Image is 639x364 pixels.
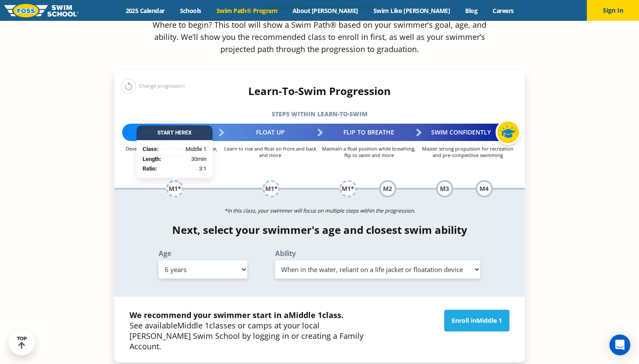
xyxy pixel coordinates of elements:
a: Blog [458,7,485,15]
div: Swim Confidently [418,124,517,141]
span: Middle 1 [476,316,502,325]
span: Middle 1 [186,145,206,154]
a: Schools [172,7,209,15]
span: X [188,130,192,136]
strong: We recommend your swimmer start in a class. [130,310,343,320]
strong: Class: [143,146,159,153]
a: Swim Like [PERSON_NAME] [366,7,458,15]
div: Flip to Breathe [319,124,418,141]
a: Careers [485,7,521,15]
img: FOSS Swim School Logo [4,4,79,17]
div: Start Here [136,126,213,141]
a: Swim Path® Program [209,7,285,15]
p: Maintain a float position while breathing, flip to swim and more [319,145,418,158]
div: Water Adjustment [122,124,221,141]
div: Float Up [221,124,319,141]
h4: Learn-To-Swim Progression [114,85,525,97]
p: Learn to rise and float on front and back and more [221,145,319,158]
strong: Length: [143,156,161,162]
div: Change progression [121,79,185,94]
label: Age [159,250,247,257]
span: 30min [191,155,206,164]
span: Middle 1 [177,320,209,331]
span: Middle 1 [289,310,322,320]
div: M4 [476,180,493,197]
div: TOP [17,336,27,349]
h4: Next, select your swimmer's age and closest swim ability [114,224,525,236]
p: Develop comfort with water on the face, submersion and more [122,145,221,158]
a: About [PERSON_NAME] [285,7,366,15]
a: 2025 Calendar [118,7,172,15]
p: Where to begin? This tool will show a Swim Path® based on your swimmer’s goal, age, and ability. ... [149,19,490,55]
div: Open Intercom Messenger [609,334,630,355]
p: Master strong propulsion for recreation and pre-competitive swimming [418,145,517,158]
a: Enroll inMiddle 1 [444,310,509,331]
p: *In this class, your swimmer will focus on multiple steps within the progression. [114,205,525,217]
h5: Steps within Learn-to-Swim [114,108,525,120]
span: 3:1 [199,165,206,174]
div: M2 [379,180,396,197]
p: See available classes or camps at your local [PERSON_NAME] Swim School by logging in or creating ... [130,310,380,351]
label: Ability [275,250,480,257]
strong: Ratio: [143,166,157,172]
div: M3 [436,180,453,197]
